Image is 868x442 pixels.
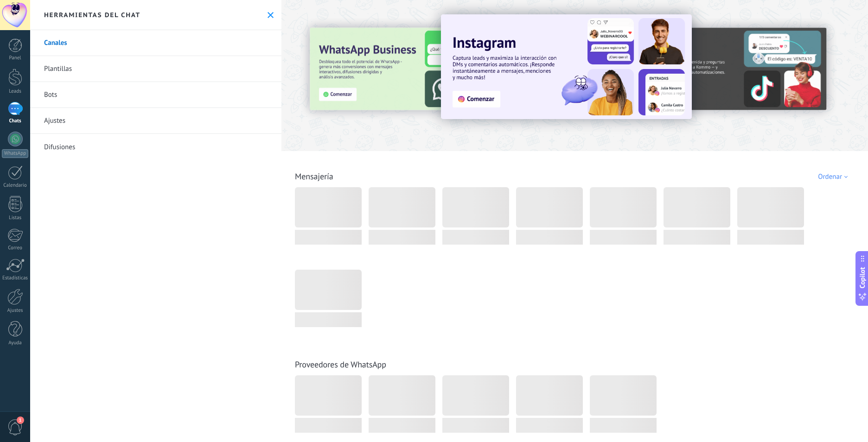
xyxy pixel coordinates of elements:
div: Chats [2,118,29,124]
a: Bots [30,82,281,108]
span: 1 [17,417,24,424]
span: Copilot [858,267,867,289]
h2: Herramientas del chat [44,11,140,19]
div: Correo [2,245,29,251]
div: Calendario [2,183,29,189]
div: Estadísticas [2,275,29,281]
div: Leads [2,88,29,95]
a: Proveedores de WhatsApp [295,359,386,370]
img: Slide 2 [629,28,826,110]
div: Ordenar [818,172,851,181]
a: Plantillas [30,56,281,82]
div: Panel [2,55,29,61]
img: Slide 1 [441,14,692,119]
div: Listas [2,215,29,221]
div: WhatsApp [2,149,28,158]
a: Ajustes [30,108,281,134]
div: Ayuda [2,340,29,346]
a: Canales [30,30,281,56]
img: Slide 3 [310,28,507,110]
div: Ajustes [2,308,29,314]
a: Difusiones [30,134,281,160]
